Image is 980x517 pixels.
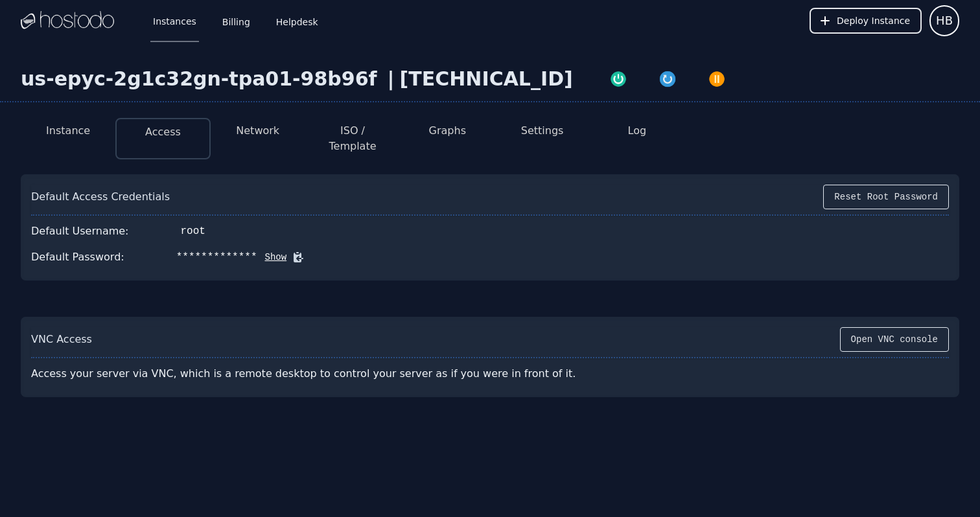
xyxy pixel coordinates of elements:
span: Deploy Instance [837,14,910,27]
button: ISO / Template [316,123,390,154]
button: Reset Root Password [823,185,949,209]
button: Show [257,251,287,264]
div: root [181,224,205,239]
div: Access your server via VNC, which is a remote desktop to control your server as if you were in fr... [31,361,612,387]
button: User menu [929,5,959,36]
button: Power On [594,67,643,88]
img: Logo [21,11,114,30]
div: | [382,67,400,91]
div: Default Password: [31,249,124,265]
button: Deploy Instance [810,8,922,34]
img: Power Off [708,70,726,88]
button: Graphs [429,123,466,139]
div: Default Username: [31,224,129,239]
button: Log [628,123,647,139]
div: us-epyc-2g1c32gn-tpa01-98b96f [21,67,382,91]
div: VNC Access [31,332,92,347]
button: Instance [46,123,90,139]
button: Restart [643,67,692,88]
div: [TECHNICAL_ID] [400,67,573,91]
button: Network [236,123,279,139]
img: Restart [659,70,677,88]
button: Open VNC console [840,327,949,352]
div: Default Access Credentials [31,189,170,205]
button: Settings [521,123,564,139]
span: HB [936,12,953,30]
button: Access [145,124,181,140]
button: Power Off [692,67,741,88]
img: Power On [609,70,627,88]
